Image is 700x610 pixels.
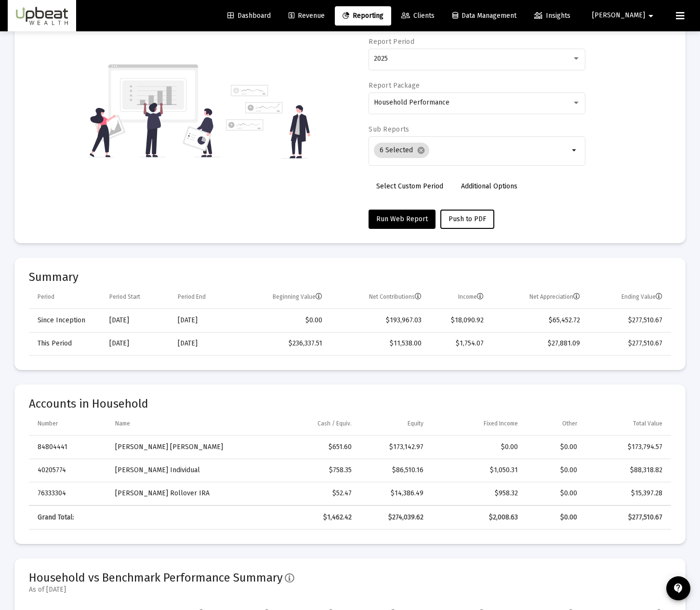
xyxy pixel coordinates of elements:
mat-icon: arrow_drop_down [645,6,657,26]
div: $0.00 [531,513,578,522]
span: Run Web Report [376,215,428,223]
div: $651.60 [272,442,352,452]
div: Net Appreciation [529,293,580,301]
td: Column Period [29,286,103,309]
div: $14,386.49 [365,489,423,498]
div: $0.00 [531,489,578,498]
mat-card-subtitle: As of [DATE] [29,585,294,595]
div: Cash / Equiv. [317,420,352,427]
div: Net Contributions [369,293,422,301]
mat-chip-list: Selection [374,141,569,160]
td: This Period [29,332,103,355]
button: Push to PDF [440,210,494,229]
div: $1,462.42 [272,513,352,522]
span: Push to PDF [449,215,486,223]
img: reporting-alt [226,85,310,159]
td: [PERSON_NAME] [PERSON_NAME] [108,436,265,459]
div: $2,008.63 [437,513,518,522]
div: $15,397.28 [591,489,662,498]
td: $0.00 [236,309,329,332]
td: Column Ending Value [587,286,671,309]
td: $18,090.92 [428,309,490,332]
td: $277,510.67 [587,332,671,355]
a: Data Management [445,6,524,26]
td: $11,538.00 [329,332,429,355]
span: [PERSON_NAME] [592,12,645,20]
div: [DATE] [178,316,229,325]
div: [DATE] [109,339,164,348]
button: Run Web Report [369,210,436,229]
div: $274,039.62 [365,513,423,522]
td: 40205774 [29,459,108,482]
div: Period Start [109,293,140,301]
button: [PERSON_NAME] [581,6,668,25]
td: Column Other [525,412,584,436]
a: Revenue [281,6,332,26]
div: $88,318.82 [591,465,662,475]
label: Report Package [369,81,420,90]
div: $173,794.57 [591,442,662,452]
mat-chip: 6 Selected [374,143,429,158]
div: $0.00 [531,465,578,475]
mat-card-title: Accounts in Household [29,399,671,409]
td: Column Beginning Value [236,286,329,309]
div: Ending Value [621,293,662,301]
div: Period [38,293,54,301]
div: $277,510.67 [591,513,662,522]
div: Fixed Income [484,420,518,427]
a: Insights [527,6,578,26]
a: Dashboard [220,6,278,26]
td: Column Net Contributions [329,286,429,309]
span: Dashboard [227,12,271,20]
div: $0.00 [531,442,578,452]
td: Column Fixed Income [430,412,525,436]
span: Reporting [343,12,383,20]
td: [PERSON_NAME] Rollover IRA [108,482,265,505]
td: Column Number [29,412,108,436]
div: $958.32 [437,489,518,498]
span: Clients [401,12,435,20]
td: $65,452.72 [490,309,587,332]
td: 76333304 [29,482,108,505]
div: Equity [408,420,423,427]
div: $758.35 [272,465,352,475]
div: Data grid [29,286,671,356]
span: Additional Options [461,182,517,190]
div: Data grid [29,412,671,530]
td: Column Cash / Equiv. [265,412,358,436]
mat-icon: cancel [417,146,425,155]
label: Report Period [369,38,414,46]
td: Column Equity [358,412,430,436]
img: Dashboard [15,6,69,26]
div: Income [458,293,484,301]
td: Column Net Appreciation [490,286,587,309]
div: Beginning Value [273,293,322,301]
a: Reporting [335,6,391,26]
td: $193,967.03 [329,309,429,332]
mat-card-title: Summary [29,272,671,282]
td: $236,337.51 [236,332,329,355]
td: Column Total Value [584,412,671,436]
span: Household Performance [374,98,449,106]
div: $86,510.16 [365,465,423,475]
div: Number [38,420,58,427]
td: $1,754.07 [428,332,490,355]
div: $52.47 [272,489,352,498]
div: $0.00 [437,442,518,452]
td: 84804441 [29,436,108,459]
span: Select Custom Period [376,182,443,190]
td: [PERSON_NAME] Individual [108,459,265,482]
div: [DATE] [178,339,229,348]
div: $1,050.31 [437,465,518,475]
div: Grand Total: [38,513,102,522]
label: Sub Reports [369,125,409,133]
span: 2025 [374,54,388,63]
span: Revenue [289,12,325,20]
img: reporting [88,63,220,159]
div: Period End [178,293,206,301]
span: Insights [534,12,570,20]
td: Column Period End [171,286,236,309]
td: Since Inception [29,309,103,332]
div: [DATE] [109,316,164,325]
td: Column Name [108,412,265,436]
